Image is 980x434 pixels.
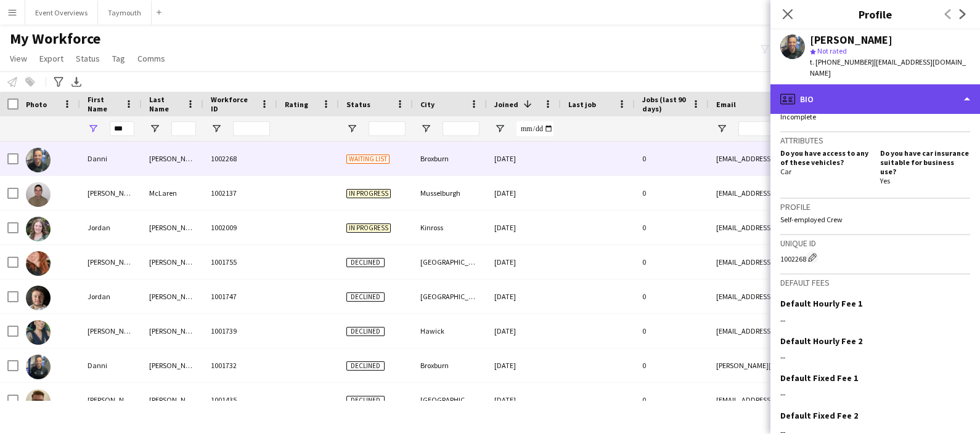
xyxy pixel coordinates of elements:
div: 1002268 [203,142,277,175]
h5: Do you have access to any of these vehicles? [780,148,870,167]
div: [DATE] [487,211,561,244]
div: Bio [770,84,980,114]
img: Danielle Warnock [26,251,51,276]
div: [EMAIL_ADDRESS][DOMAIN_NAME] [709,176,955,210]
div: [EMAIL_ADDRESS][DOMAIN_NAME] [709,314,955,348]
div: [EMAIL_ADDRESS][DOMAIN_NAME] [709,279,955,313]
div: [DATE] [487,348,561,382]
h3: Default fees [780,277,970,288]
img: Aidan McLaren [26,182,51,207]
div: [PERSON_NAME][EMAIL_ADDRESS][PERSON_NAME][DOMAIN_NAME][PERSON_NAME] [709,348,955,382]
button: Open Filter Menu [211,123,222,134]
div: [PERSON_NAME] [80,383,142,417]
div: [DATE] [487,279,561,313]
div: 1001435 [203,383,277,417]
span: In progress [346,223,391,233]
span: Export [39,53,63,64]
div: 0 [635,383,709,417]
div: [PERSON_NAME] [142,245,203,279]
div: Kinross [413,211,487,244]
div: [DATE] [487,383,561,417]
div: [GEOGRAPHIC_DATA] [413,383,487,417]
div: 1001732 [203,348,277,382]
div: Broxburn [413,348,487,382]
div: [GEOGRAPHIC_DATA] [413,245,487,279]
img: Danni Pagliarulo [26,355,51,379]
div: 0 [635,314,709,348]
h5: Do you have car insurance suitable for business use? [880,148,970,176]
div: [PERSON_NAME] [80,245,142,279]
div: [PERSON_NAME] [80,314,142,348]
app-action-btn: Export XLSX [69,74,84,89]
a: Comms [133,50,170,66]
button: Taymouth [98,1,152,25]
span: Last job [568,100,596,109]
p: Incomplete [780,112,970,121]
span: Last Name [149,95,181,113]
img: Jordan Cullen [26,217,51,241]
button: Event Overviews [25,1,98,25]
div: 1001747 [203,279,277,313]
div: 0 [635,142,709,175]
a: Export [35,50,68,66]
span: Declined [346,258,385,267]
div: 1001755 [203,245,277,279]
span: Tag [112,53,125,64]
span: Car [780,167,791,176]
div: [PERSON_NAME] [142,383,203,417]
div: 0 [635,176,709,210]
span: Yes [880,176,890,185]
span: City [420,100,435,109]
button: Open Filter Menu [420,123,431,134]
div: 0 [635,245,709,279]
div: [DATE] [487,314,561,348]
span: t. [PHONE_NUMBER] [810,57,874,66]
h3: Attributes [780,135,970,146]
div: -- [780,315,970,326]
div: [PERSON_NAME] [80,176,142,210]
span: Jobs (last 90 days) [642,95,687,113]
span: Declined [346,327,385,336]
span: Declined [346,396,385,405]
input: First Name Filter Input [110,121,134,136]
div: 1002268 [780,251,970,263]
div: 0 [635,211,709,244]
div: [EMAIL_ADDRESS][DOMAIN_NAME] [709,211,955,244]
h3: Default Hourly Fee 2 [780,336,862,347]
img: Danni Pagliarulo [26,148,51,172]
input: Last Name Filter Input [171,121,196,136]
h3: Default Hourly Fee 1 [780,298,862,309]
button: Open Filter Menu [716,123,727,134]
img: Daniel James Doyle [26,389,51,414]
img: Danielle Mercer [26,320,51,345]
div: [PERSON_NAME] [142,211,203,244]
img: Jordan Watson [26,286,51,310]
div: [EMAIL_ADDRESS][DOMAIN_NAME] [709,142,955,175]
span: Comms [137,53,165,64]
div: [PERSON_NAME] [142,142,203,175]
h3: Profile [770,6,980,22]
span: Email [716,100,736,109]
span: | [EMAIL_ADDRESS][DOMAIN_NAME] [810,57,966,78]
span: In progress [346,189,391,198]
div: 1002137 [203,176,277,210]
span: First Name [88,95,120,113]
h3: Unique ID [780,238,970,249]
div: Jordan [80,279,142,313]
div: -- [780,388,970,400]
h3: Default Fixed Fee 1 [780,372,858,384]
div: Hawick [413,314,487,348]
h3: Default Fixed Fee 2 [780,410,858,421]
div: 1001739 [203,314,277,348]
div: Danni [80,348,142,382]
input: Joined Filter Input [517,121,553,136]
div: [DATE] [487,142,561,175]
span: Status [76,53,100,64]
span: Not rated [817,46,847,55]
div: McLaren [142,176,203,210]
span: My Workforce [10,30,100,48]
div: [EMAIL_ADDRESS][DOMAIN_NAME] [709,245,955,279]
div: [PERSON_NAME] [142,279,203,313]
button: Open Filter Menu [88,123,99,134]
div: Broxburn [413,142,487,175]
